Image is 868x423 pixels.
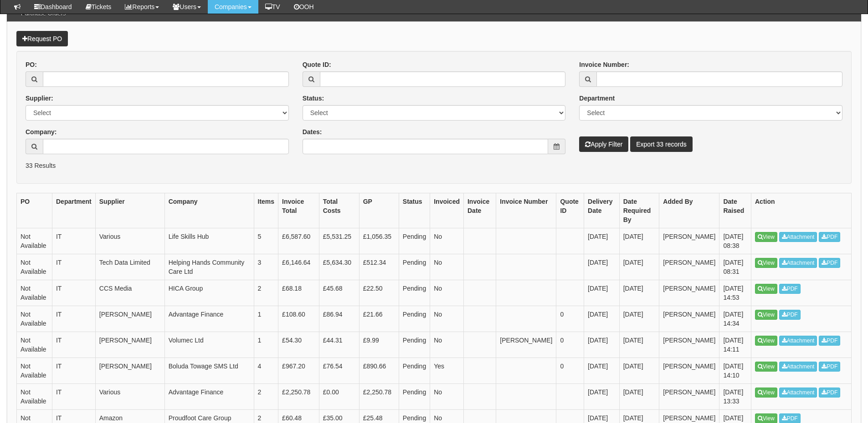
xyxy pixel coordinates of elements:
td: Pending [399,383,430,409]
td: 0 [556,306,584,332]
a: Export 33 records [630,136,693,152]
a: View [755,258,777,268]
td: Pending [399,228,430,254]
td: [DATE] 08:38 [719,228,751,254]
td: £2,250.78 [278,383,319,409]
th: Invoice Number [496,193,556,228]
td: [DATE] [584,306,620,332]
th: Items [254,193,278,228]
th: Invoiced [430,193,464,228]
label: Dates: [303,127,322,136]
td: £5,634.30 [319,254,359,280]
td: [DATE] [584,228,620,254]
label: Company: [26,127,56,136]
td: £0.00 [319,383,359,409]
a: PDF [819,362,840,372]
a: Attachment [779,362,817,372]
td: [DATE] 14:10 [719,358,751,383]
th: Action [751,193,852,228]
td: [DATE] [619,383,659,409]
td: [DATE] [619,254,659,280]
td: [DATE] [619,306,659,332]
th: Quote ID [556,193,584,228]
td: £68.18 [278,280,319,306]
td: [PERSON_NAME] [659,332,719,358]
td: £1,056.35 [359,228,399,254]
td: [DATE] 14:34 [719,306,751,332]
td: 2 [254,383,278,409]
a: PDF [819,258,840,268]
td: Not Available [17,332,52,358]
th: Delivery Date [584,193,620,228]
td: 0 [556,358,584,383]
label: Quote ID: [303,60,331,69]
a: Attachment [779,258,817,268]
td: £44.31 [319,332,359,358]
td: £890.66 [359,358,399,383]
td: 1 [254,306,278,332]
th: Supplier [95,193,164,228]
td: Helping Hands Community Care Ltd [164,254,254,280]
label: Invoice Number: [579,60,629,69]
td: [DATE] [584,254,620,280]
td: Not Available [17,280,52,306]
td: IT [52,306,95,332]
td: HICA Group [164,280,254,306]
a: PDF [779,310,801,320]
td: Volumec Ltd [164,332,254,358]
td: IT [52,332,95,358]
th: PO [17,193,52,228]
a: PDF [819,336,840,346]
td: [DATE] [584,358,620,383]
td: [DATE] [619,228,659,254]
td: £21.66 [359,306,399,332]
td: [DATE] [584,383,620,409]
th: GP [359,193,399,228]
td: [DATE] [584,332,620,358]
td: Not Available [17,358,52,383]
th: Department [52,193,95,228]
td: IT [52,280,95,306]
label: Supplier: [26,94,53,103]
td: IT [52,228,95,254]
td: Pending [399,280,430,306]
td: £6,146.64 [278,254,319,280]
td: [PERSON_NAME] [659,280,719,306]
td: [DATE] 08:31 [719,254,751,280]
td: 5 [254,228,278,254]
td: [DATE] [619,358,659,383]
td: £86.94 [319,306,359,332]
td: Not Available [17,306,52,332]
td: £967.20 [278,358,319,383]
td: [PERSON_NAME] [95,332,164,358]
td: Life Skills Hub [164,228,254,254]
th: Added By [659,193,719,228]
td: Not Available [17,228,52,254]
td: Pending [399,332,430,358]
td: No [430,306,464,332]
td: [PERSON_NAME] [659,254,719,280]
td: 2 [254,280,278,306]
a: Request PO [16,31,68,46]
a: View [755,284,777,294]
td: Tech Data Limited [95,254,164,280]
td: No [430,332,464,358]
td: £9.99 [359,332,399,358]
td: [DATE] 14:53 [719,280,751,306]
td: 3 [254,254,278,280]
td: [PERSON_NAME] [659,383,719,409]
td: CCS Media [95,280,164,306]
td: [DATE] [619,280,659,306]
a: PDF [819,232,840,242]
td: 4 [254,358,278,383]
td: 0 [556,332,584,358]
td: [PERSON_NAME] [496,332,556,358]
td: £6,587.60 [278,228,319,254]
a: Attachment [779,336,817,346]
a: Attachment [779,388,817,398]
th: Status [399,193,430,228]
td: [DATE] 14:11 [719,332,751,358]
td: Advantage Finance [164,383,254,409]
th: Date Raised [719,193,751,228]
td: IT [52,254,95,280]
